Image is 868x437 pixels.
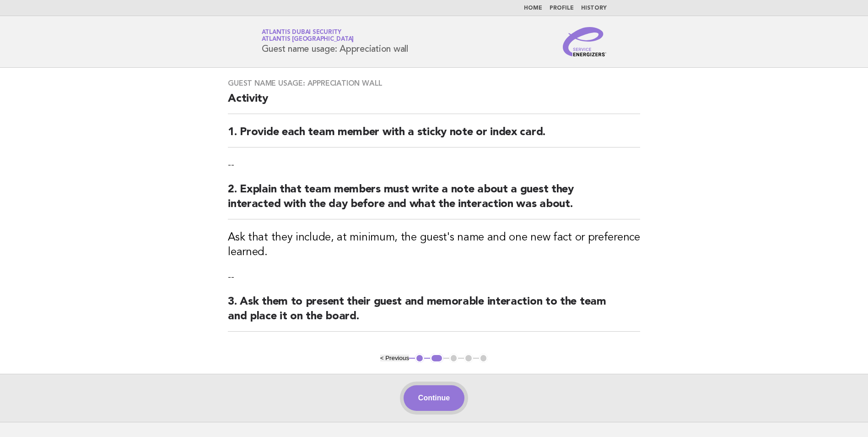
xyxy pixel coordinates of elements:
p: -- [228,158,640,171]
h1: Guest name usage: Appreciation wall [262,30,408,54]
a: Profile [550,5,574,11]
button: < Previous [380,355,409,361]
h2: 1. Provide each team member with a sticky note or index card. [228,125,640,147]
h2: 3. Ask them to present their guest and memorable interaction to the team and place it on the board. [228,295,640,332]
h2: 2. Explain that team members must write a note about a guest they interacted with the day before ... [228,182,640,219]
button: 1 [415,354,424,363]
a: Atlantis Dubai SecurityAtlantis [GEOGRAPHIC_DATA] [262,29,354,42]
h3: Guest name usage: Appreciation wall [228,79,640,88]
a: History [581,5,607,11]
img: Service Energizers [563,27,607,56]
button: Continue [404,385,464,411]
span: Atlantis [GEOGRAPHIC_DATA] [262,37,354,43]
a: Home [524,5,542,11]
button: 2 [430,354,443,363]
p: -- [228,271,640,284]
h3: Ask that they include, at minimum, the guest's name and one new fact or preference learned. [228,230,640,260]
h2: Activity [228,92,640,114]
